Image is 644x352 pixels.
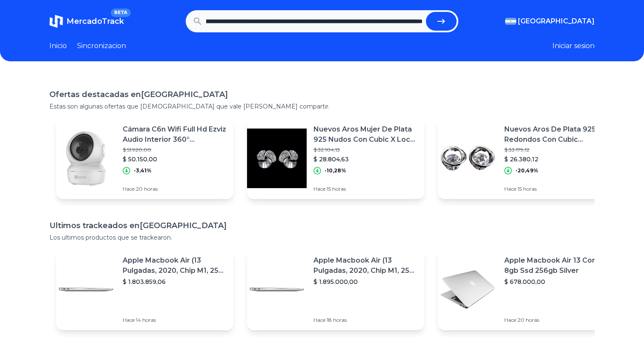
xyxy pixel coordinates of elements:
[123,186,227,192] p: Hace 20 horas
[504,255,608,276] p: Apple Macbook Air 13 Core I5 8gb Ssd 256gb Silver
[123,255,227,276] p: Apple Macbook Air (13 Pulgadas, 2020, Chip M1, 256 Gb De Ssd, 8 Gb De Ram) - Plata
[66,17,124,26] span: MercadoTrack
[56,249,233,330] a: Featured imageApple Macbook Air (13 Pulgadas, 2020, Chip M1, 256 Gb De Ssd, 8 Gb De Ram) - Plata$...
[56,117,233,199] a: Featured imageCámara C6n Wifi Full Hd Ezviz Audio Interior 360° [PERSON_NAME]$ 51.920,00$ 50.150,...
[56,260,116,319] img: Featured image
[111,9,131,17] span: BETA
[325,167,346,174] p: -10,28%
[504,124,608,145] p: Nuevos Aros De Plata 925 Redondos Con Cubic Engarzado !!!
[123,317,227,323] p: Hace 14 horas
[504,317,608,323] p: Hace 20 horas
[438,249,615,330] a: Featured imageApple Macbook Air 13 Core I5 8gb Ssd 256gb Silver$ 678.000,00Hace 20 horas
[505,16,595,26] button: [GEOGRAPHIC_DATA]
[313,155,417,163] p: $ 28.804,63
[77,41,126,51] a: Sincronizacion
[49,220,595,232] h1: Ultimos trackeados en [GEOGRAPHIC_DATA]
[49,41,67,51] a: Inicio
[247,260,307,319] img: Featured image
[313,255,417,276] p: Apple Macbook Air (13 Pulgadas, 2020, Chip M1, 256 Gb De Ssd, 8 Gb De Ram) - Plata
[504,186,608,192] p: Hace 15 horas
[313,124,417,145] p: Nuevos Aros Mujer De Plata 925 Nudos Con Cubic X Local !!!!
[313,186,417,192] p: Hace 15 horas
[247,117,424,199] a: Featured imageNuevos Aros Mujer De Plata 925 Nudos Con Cubic X Local !!!!$ 32.104,13$ 28.804,63-1...
[504,278,608,286] p: $ 678.000,00
[438,117,615,199] a: Featured imageNuevos Aros De Plata 925 Redondos Con Cubic Engarzado !!!$ 33.179,12$ 26.380,12-20,...
[247,249,424,330] a: Featured imageApple Macbook Air (13 Pulgadas, 2020, Chip M1, 256 Gb De Ssd, 8 Gb De Ram) - Plata$...
[504,155,608,163] p: $ 26.380,12
[438,129,497,188] img: Featured image
[123,278,227,286] p: $ 1.803.859,06
[518,16,595,26] span: [GEOGRAPHIC_DATA]
[313,317,417,323] p: Hace 18 horas
[515,167,538,174] p: -20,49%
[123,124,227,145] p: Cámara C6n Wifi Full Hd Ezviz Audio Interior 360° [PERSON_NAME]
[49,102,595,111] p: Estas son algunas ofertas que [DEMOGRAPHIC_DATA] que vale [PERSON_NAME] compartir.
[123,146,227,153] p: $ 51.920,00
[49,14,63,28] img: MercadoTrack
[56,129,116,188] img: Featured image
[49,14,124,28] a: MercadoTrackBETA
[505,18,516,25] img: Argentina
[247,129,307,188] img: Featured image
[123,155,227,163] p: $ 50.150,00
[49,89,595,100] h1: Ofertas destacadas en [GEOGRAPHIC_DATA]
[134,167,152,174] p: -3,41%
[313,146,417,153] p: $ 32.104,13
[438,260,497,319] img: Featured image
[313,278,417,286] p: $ 1.895.000,00
[552,41,595,51] button: Iniciar sesion
[504,146,608,153] p: $ 33.179,12
[49,233,595,242] p: Los ultimos productos que se trackearon.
